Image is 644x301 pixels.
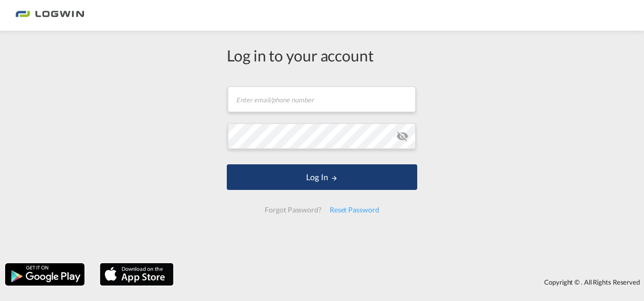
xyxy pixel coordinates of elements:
[227,45,417,66] div: Log in to your account
[261,201,325,219] div: Forgot Password?
[15,4,84,27] img: bc73a0e0d8c111efacd525e4c8ad7d32.png
[227,164,417,190] button: LOGIN
[326,201,383,219] div: Reset Password
[396,130,409,142] md-icon: icon-eye-off
[99,262,175,287] img: apple.png
[4,262,85,287] img: google.png
[228,87,416,112] input: Enter email/phone number
[179,273,644,291] div: Copyright © . All Rights Reserved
